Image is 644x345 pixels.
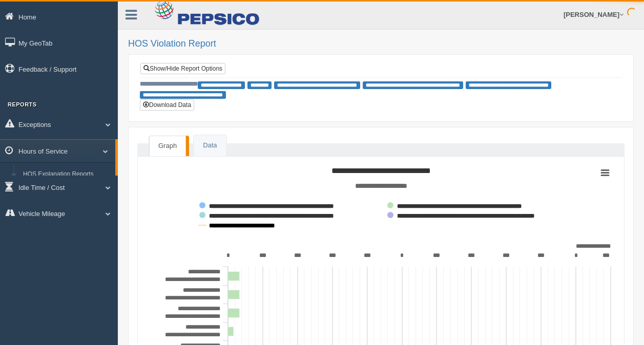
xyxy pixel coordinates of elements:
h2: HOS Violation Report [128,39,634,49]
a: Show/Hide Report Options [140,63,225,74]
a: HOS Explanation Reports [18,165,115,184]
button: Download Data [140,99,194,111]
a: Data [194,135,226,156]
a: Graph [149,136,186,156]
